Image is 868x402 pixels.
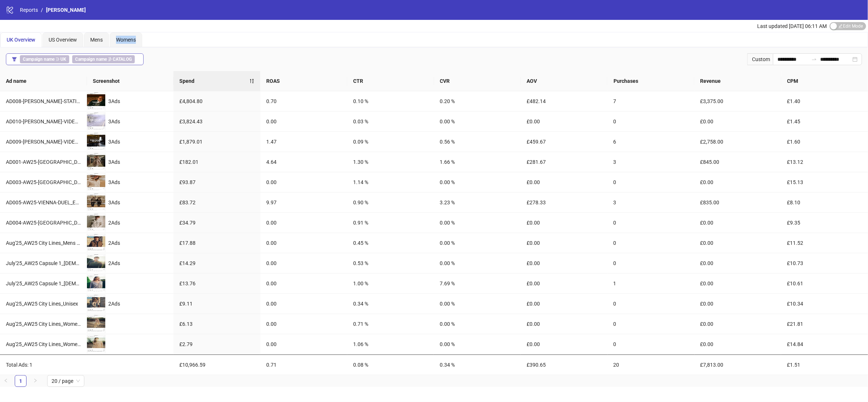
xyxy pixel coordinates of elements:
[46,7,86,13] span: [PERSON_NAME]
[614,117,689,126] div: 0
[108,179,120,185] span: 3 Ads
[179,300,254,308] div: £9.11
[113,57,132,62] b: CATALOG
[787,178,862,186] div: £15.13
[527,361,602,369] div: £390.65
[527,77,602,85] span: AOV
[108,200,120,205] span: 3 Ads
[6,279,81,288] div: July'25_AW25 Capsule 1_[DEMOGRAPHIC_DATA]
[179,97,254,105] div: £4,804.80
[108,301,120,307] span: 2 Ads
[353,77,428,85] span: CTR
[179,77,249,85] span: Spend
[15,375,27,387] li: 1
[787,219,862,227] div: £9.35
[700,158,776,166] div: £845.00
[700,279,776,288] div: £0.00
[266,198,341,207] div: 9.97
[6,259,81,267] div: July'25_AW25 Capsule 1_[DEMOGRAPHIC_DATA]
[700,320,776,328] div: £0.00
[179,158,254,166] div: £182.01
[700,259,776,267] div: £0.00
[614,340,689,348] div: 0
[700,198,776,207] div: £835.00
[434,71,521,91] th: CVR
[700,300,776,308] div: £0.00
[747,53,773,65] div: Custom
[6,320,81,328] div: Aug'25_AW25 City Lines_Womens Full Outfit
[29,375,41,387] li: Next Page
[72,55,135,63] span: ∌
[266,340,341,348] div: 0.00
[266,138,341,146] div: 1.47
[787,158,862,166] div: £13.12
[787,138,862,146] div: £1.60
[266,320,341,328] div: 0.00
[440,239,515,247] div: 0.00 %
[4,378,8,383] span: left
[179,320,254,328] div: £6.13
[527,198,602,207] div: £278.33
[108,119,120,124] span: 3 Ads
[527,279,602,288] div: £0.00
[353,340,428,348] div: 1.06 %
[179,259,254,267] div: £14.29
[347,71,434,91] th: CTR
[353,138,428,146] div: 0.09 %
[12,57,17,62] span: filter
[700,178,776,186] div: £0.00
[440,279,515,288] div: 7.69 %
[787,300,862,308] div: £10.34
[440,198,515,207] div: 3.23 %
[787,259,862,267] div: £10.73
[757,23,827,29] span: Last updated [DATE] 06:11 AM
[614,239,689,247] div: 0
[33,378,38,383] span: right
[179,219,254,227] div: £34.79
[52,375,80,387] span: 20 / page
[179,239,254,247] div: £17.88
[440,77,515,85] span: CVR
[108,240,120,246] span: 2 Ads
[527,158,602,166] div: £281.67
[353,300,428,308] div: 0.34 %
[440,300,515,308] div: 0.00 %
[266,77,341,85] span: ROAS
[29,375,41,387] button: right
[527,340,602,348] div: £0.00
[700,340,776,348] div: £0.00
[6,178,81,186] div: AD003-AW25-[GEOGRAPHIC_DATA]-WW-V2_EN_IMG__CP_28082025_F_CC_SC24_USP10_AW25_
[700,219,776,227] div: £0.00
[527,178,602,186] div: £0.00
[787,320,862,328] div: £21.81
[179,198,254,207] div: £83.72
[179,279,254,288] div: £13.76
[353,178,428,186] div: 1.14 %
[787,77,862,85] span: CPM
[47,375,84,387] div: Page Size
[614,219,689,227] div: 0
[260,71,347,91] th: ROAS
[614,300,689,308] div: 0
[787,117,862,126] div: £1.45
[6,300,81,308] div: Aug'25_AW25 City Lines_Unisex
[93,77,168,85] span: Screenshot
[700,117,776,126] div: £0.00
[6,53,144,65] button: Campaign name ∋ UKCampaign name ∌ CATALOG
[527,320,602,328] div: £0.00
[173,71,260,91] th: Spend
[266,259,341,267] div: 0.00
[266,178,341,186] div: 0.00
[353,320,428,328] div: 0.71 %
[353,239,428,247] div: 0.45 %
[6,361,81,369] div: Total Ads: 1
[7,37,35,43] span: UK Overview
[266,239,341,247] div: 0.00
[614,361,689,369] div: 20
[614,259,689,267] div: 0
[266,219,341,227] div: 0.00
[116,37,136,43] span: Womens
[266,300,341,308] div: 0.00
[695,71,781,91] th: Revenue
[6,340,81,348] div: Aug'25_AW25 City Lines_Womens Cardigan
